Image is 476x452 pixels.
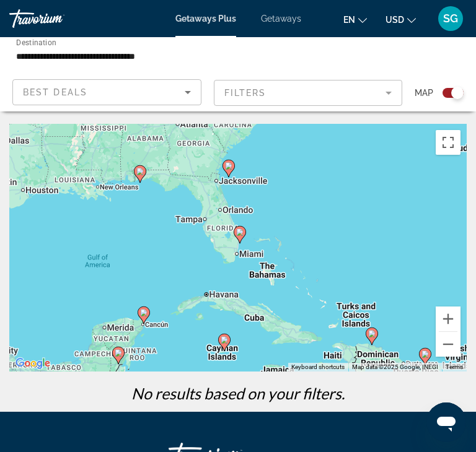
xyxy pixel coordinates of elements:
span: en [343,15,355,25]
span: Destination [16,38,56,46]
img: Google [12,355,53,372]
a: Travorium [9,9,102,28]
button: Zoom in [436,306,461,331]
span: Map [415,84,433,102]
iframe: Button to launch messaging window [426,402,466,442]
span: Best Deals [23,87,87,97]
button: User Menu [434,6,467,32]
button: Filter [214,79,403,106]
button: Keyboard shortcuts [291,363,345,372]
button: Change language [343,11,367,28]
span: USD [386,15,404,25]
button: Toggle fullscreen view [436,130,461,155]
mat-select: Sort by [23,85,191,100]
a: Getaways Plus [175,14,236,24]
button: Zoom out [436,332,461,357]
span: SG [443,12,458,25]
a: Getaways [261,14,301,24]
button: Change currency [386,11,416,28]
span: Map data ©2025 Google, INEGI [352,363,438,370]
a: Open this area in Google Maps (opens a new window) [12,355,53,372]
a: Terms (opens in new tab) [446,363,463,370]
p: No results based on your filters. [3,384,473,402]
